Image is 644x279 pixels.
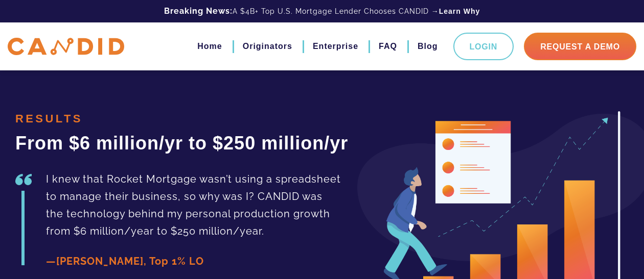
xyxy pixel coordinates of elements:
[164,6,233,16] b: Breaking News:
[197,38,222,55] a: Home
[15,132,367,155] h2: From $6 million/yr to $250 million/yr
[46,170,367,240] p: I knew that Rocket Mortgage wasn’t using a spreadsheet to manage their business, so why was I? CA...
[524,33,636,60] a: Request A Demo
[453,33,514,60] a: Login
[313,38,358,55] a: Enterprise
[15,111,367,126] h4: RESULTS
[418,38,438,55] a: Blog
[379,38,397,55] a: FAQ
[439,6,480,16] a: Learn Why
[243,38,292,55] a: Originators
[46,255,204,267] span: —[PERSON_NAME], Top 1% LO
[8,38,124,56] img: CANDID APP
